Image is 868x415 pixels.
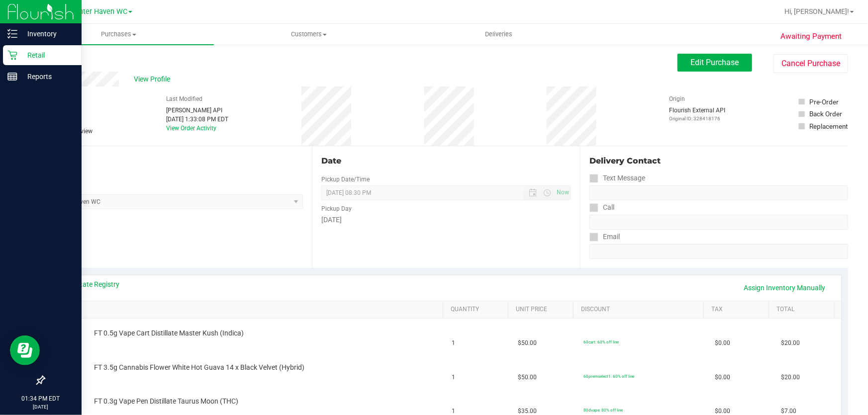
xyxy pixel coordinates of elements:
label: Pickup Day [321,204,352,213]
span: 60premselect1: 60% off line [583,374,634,379]
span: Edit Purchase [691,58,739,67]
a: Tax [712,306,766,314]
span: Awaiting Payment [781,31,842,42]
span: FT 0.3g Vape Pen Distillate Taurus Moon (THC) [94,397,238,406]
a: Customers [214,24,404,45]
div: Delivery Contact [589,155,848,167]
span: 1 [452,373,456,382]
span: $20.00 [781,373,800,382]
div: [PERSON_NAME] API [167,106,229,115]
div: Flourish External API [670,106,726,122]
p: Original ID: 328418176 [670,115,726,122]
span: 60cart: 60% off line [583,339,619,344]
a: Assign Inventory Manually [738,279,832,296]
a: Total [777,306,831,314]
div: [DATE] 1:33:08 PM EDT [167,115,229,124]
a: Deliveries [404,24,594,45]
a: Unit Price [516,306,570,314]
div: Back Order [810,109,843,119]
p: 01:34 PM EDT [4,394,77,403]
p: Retail [17,49,77,61]
span: $50.00 [518,338,537,348]
button: Cancel Purchase [773,54,848,73]
span: Deliveries [472,30,526,39]
label: Text Message [589,171,645,185]
div: Location [44,155,303,167]
a: Purchases [24,24,214,45]
span: Purchases [24,30,214,39]
a: View State Registry [60,279,120,289]
button: Edit Purchase [677,54,752,72]
inline-svg: Reports [7,72,17,82]
p: [DATE] [4,403,77,411]
a: View Order Activity [167,125,217,132]
inline-svg: Retail [7,50,17,60]
label: Email [589,230,620,244]
inline-svg: Inventory [7,29,17,39]
label: Call [589,200,614,215]
p: Inventory [17,28,77,40]
input: Format: (999) 999-9999 [589,185,848,200]
span: $0.00 [715,373,731,382]
span: Customers [214,30,403,39]
label: Last Modified [167,94,203,103]
span: Winter Haven WC [71,7,127,16]
input: Format: (999) 999-9999 [589,215,848,230]
a: Discount [581,306,700,314]
span: Hi, [PERSON_NAME]! [784,7,849,15]
label: Pickup Date/Time [321,175,370,184]
span: View Profile [134,74,174,84]
a: SKU [59,306,439,314]
label: Origin [670,94,685,103]
a: Quantity [451,306,504,314]
iframe: Resource center [10,335,40,365]
span: 1 [452,338,456,348]
span: $0.00 [715,338,731,348]
div: Date [321,155,571,167]
span: $50.00 [518,373,537,382]
div: Replacement [810,121,848,131]
p: Reports [17,71,77,83]
div: Pre-Order [810,97,839,107]
span: FT 0.5g Vape Cart Distillate Master Kush (Indica) [94,329,244,338]
div: [DATE] [321,215,571,225]
span: $20.00 [781,338,800,348]
span: 80dvape: 80% off line [583,408,623,413]
span: FT 3.5g Cannabis Flower White Hot Guava 14 x Black Velvet (Hybrid) [94,363,304,372]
